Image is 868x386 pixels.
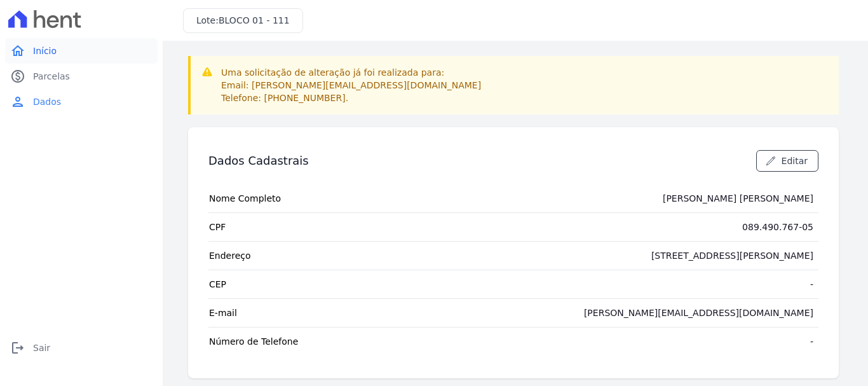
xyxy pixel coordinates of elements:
[651,249,813,262] div: [STREET_ADDRESS][PERSON_NAME]
[196,14,290,27] h3: Lote:
[209,192,281,205] span: Nome Completo
[33,70,70,83] span: Parcelas
[5,38,158,64] a: homeInício
[209,307,237,319] span: E-mail
[10,43,25,59] i: home
[209,221,226,233] span: CPF
[209,335,298,348] span: Número de Telefone
[810,278,813,291] div: -
[5,335,158,361] a: logoutSair
[209,249,251,262] span: Endereço
[10,94,25,109] i: person
[33,341,50,354] span: Sair
[33,45,57,57] span: Início
[208,153,309,169] h3: Dados Cadastrais
[756,150,818,172] a: Editar
[33,95,61,108] span: Dados
[219,15,290,25] span: BLOCO 01 - 111
[10,69,25,84] i: paid
[782,155,808,167] span: Editar
[209,278,226,291] span: CEP
[584,307,813,319] div: [PERSON_NAME][EMAIL_ADDRESS][DOMAIN_NAME]
[10,340,25,355] i: logout
[221,66,481,104] p: Uma solicitação de alteração já foi realizada para: Email: [PERSON_NAME][EMAIL_ADDRESS][DOMAIN_NA...
[5,64,158,89] a: paidParcelas
[5,89,158,114] a: personDados
[742,221,813,233] div: 089.490.767-05
[663,192,813,205] div: [PERSON_NAME] [PERSON_NAME]
[810,335,813,348] div: -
